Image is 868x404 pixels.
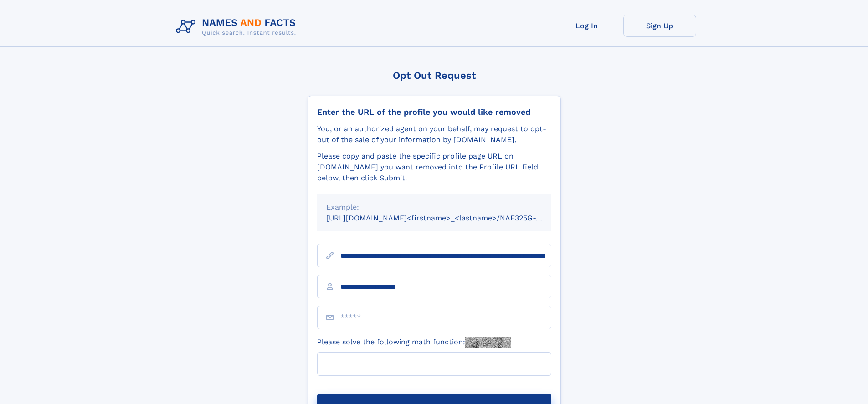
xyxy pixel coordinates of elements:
[317,151,551,184] div: Please copy and paste the specific profile page URL on [DOMAIN_NAME] you want removed into the Pr...
[308,70,561,81] div: Opt Out Request
[623,15,696,37] a: Sign Up
[317,123,551,145] div: You, or an authorized agent on your behalf, may request to opt-out of the sale of your informatio...
[326,214,569,222] small: [URL][DOMAIN_NAME]<firstname>_<lastname>/NAF325G-xxxxxxxx
[317,337,511,348] label: Please solve the following math function:
[326,202,542,213] div: Example:
[550,15,623,37] a: Log In
[172,15,303,39] img: Logo Names and Facts
[317,107,551,117] div: Enter the URL of the profile you would like removed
